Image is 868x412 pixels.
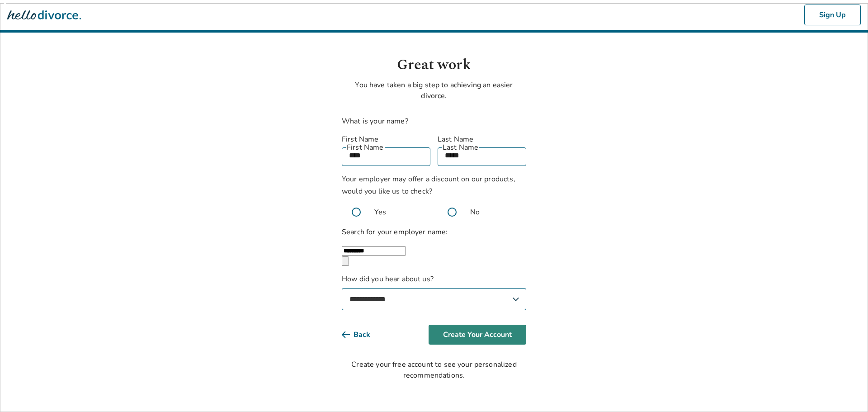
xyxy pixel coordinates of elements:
iframe: Chat Widget [823,369,868,412]
label: How did you hear about us? [342,274,526,310]
div: Create your free account to see your personalized recommendations. [342,359,526,381]
button: Back [342,325,385,345]
span: Your employer may offer a discount on our products, would you like us to check? [342,174,515,196]
label: What is your name? [342,116,408,126]
label: First Name [342,134,430,145]
button: Sign Up [804,5,861,25]
button: Create Your Account [429,325,526,345]
span: No [470,207,480,218]
button: Clear [342,256,349,266]
span: Yes [374,207,386,218]
p: You have taken a big step to achieving an easier divorce. [342,80,526,101]
label: Search for your employer name: [342,227,448,237]
h1: Great work [342,54,526,76]
select: How did you hear about us? [342,288,526,310]
label: Last Name [438,134,526,145]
